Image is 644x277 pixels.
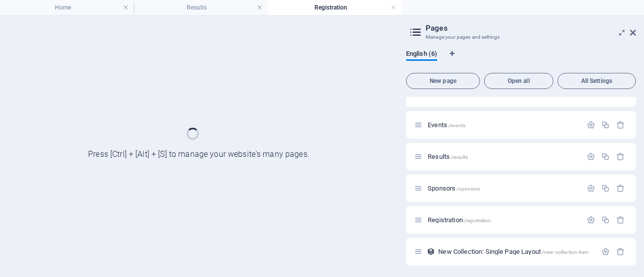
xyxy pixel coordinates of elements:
div: Remove [616,121,625,129]
div: Language Tabs [406,50,636,69]
div: Settings [587,121,595,129]
span: /new-collection-item [542,249,589,255]
span: Click to open page [438,248,589,255]
div: Duplicate [601,121,610,129]
span: Click to open page [428,121,465,129]
h4: Registration [268,2,401,13]
div: Results/results [425,153,582,160]
button: All Settings [557,73,636,89]
div: Duplicate [601,184,610,193]
span: Click to open page [428,153,468,160]
span: /sponsors [456,186,480,192]
div: Settings [587,216,595,224]
span: New page [411,78,475,84]
div: Duplicate [601,216,610,224]
div: Remove [616,152,625,161]
div: Remove [616,247,625,256]
span: /results [451,154,468,160]
button: Open all [484,73,553,89]
span: Click to open page [428,184,480,192]
span: Open all [489,78,549,84]
span: English (6) [406,48,437,62]
button: New page [406,73,480,89]
span: All Settings [562,78,631,84]
div: Registration/registration [425,217,582,223]
div: Settings [601,247,610,256]
span: /registration [464,218,492,223]
div: Remove [616,216,625,224]
span: /events [448,123,465,128]
div: Remove [616,184,625,193]
h2: Pages [426,24,636,33]
div: New Collection: Single Page Layout/new-collection-item [435,248,596,255]
div: Settings [587,152,595,161]
div: Duplicate [601,152,610,161]
div: Settings [587,184,595,193]
h4: Results [134,2,268,13]
div: Events/events [425,122,582,128]
div: Sponsors/sponsors [425,185,582,192]
h3: Manage your pages and settings [426,33,616,42]
div: This layout is used as a template for all items (e.g. a blog post) of this collection. The conten... [427,247,435,256]
span: Registration [428,216,491,224]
